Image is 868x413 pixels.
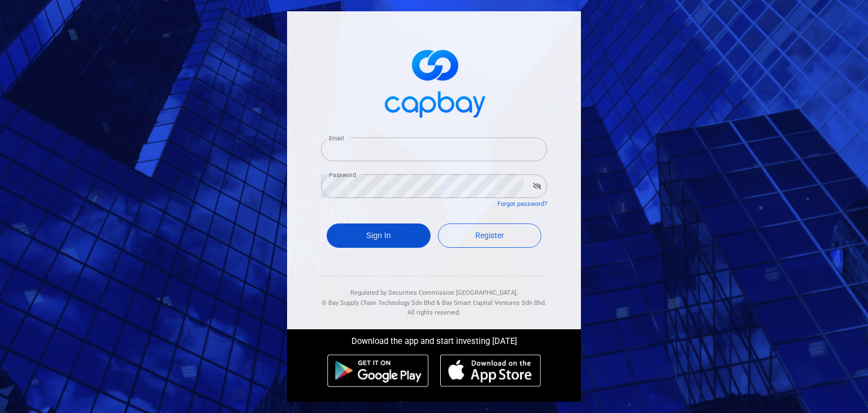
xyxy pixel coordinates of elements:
[329,134,344,143] label: Email
[327,354,429,387] img: android
[329,171,356,179] label: Password
[438,223,542,248] a: Register
[322,299,435,307] span: © Bay Supply Chain Technology Sdn Bhd
[440,354,541,387] img: ios
[279,329,589,349] div: Download the app and start investing [DATE]
[321,277,547,318] div: Regulated by Securities Commission [GEOGRAPHIC_DATA]. & All rights reserved.
[377,40,491,124] img: logo
[497,200,547,208] a: Forgot password?
[442,299,546,307] span: Bay Smart Capital Ventures Sdn Bhd.
[475,231,504,240] span: Register
[327,223,431,248] button: Sign In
